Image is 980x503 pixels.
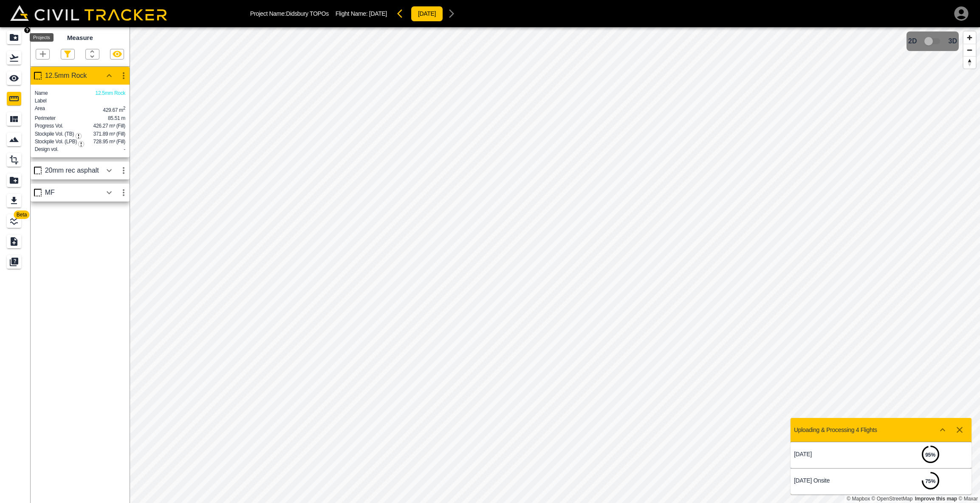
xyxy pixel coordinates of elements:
button: Reset bearing to north [963,56,976,68]
p: Project Name: Didsbury TOPOs [250,10,329,17]
strong: 95 % [925,452,935,458]
span: [DATE] [369,10,387,17]
button: Zoom out [963,44,976,56]
p: [DATE] [794,451,881,458]
span: 2D [908,37,917,45]
p: [DATE] Onsite [794,477,881,484]
span: 3D model not uploaded yet [921,33,945,49]
span: 3D [949,37,957,45]
a: OpenStreetMap [872,496,913,502]
a: Maxar [958,496,978,502]
p: Flight Name: [336,10,387,17]
canvas: Map [130,27,980,503]
p: Uploading & Processing 4 Flights [794,426,877,433]
img: Civil Tracker [10,5,167,21]
button: [DATE] [411,6,443,22]
button: Zoom in [963,31,976,44]
button: Show more [934,421,951,438]
strong: 75 % [925,478,935,484]
div: Projects [30,33,54,42]
a: Map feedback [915,496,957,502]
a: Mapbox [847,496,870,502]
